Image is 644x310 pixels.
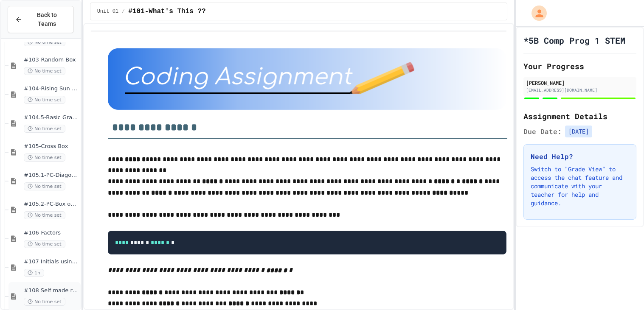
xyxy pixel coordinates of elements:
[526,87,634,93] div: [EMAIL_ADDRESS][DOMAIN_NAME]
[24,201,79,208] span: #105.2-PC-Box on Box
[24,38,65,46] span: No time set
[24,211,65,219] span: No time set
[24,143,79,150] span: #105-Cross Box
[523,60,636,72] h2: Your Progress
[24,172,79,179] span: #105.1-PC-Diagonal line
[565,126,592,137] span: [DATE]
[24,258,79,265] span: #107 Initials using shapes(11pts)
[24,85,79,92] span: #104-Rising Sun Plus
[531,151,629,162] h3: Need Help?
[523,3,549,23] div: My Account
[24,298,65,306] span: No time set
[128,6,205,17] span: #101-What's This ??
[24,67,65,75] span: No time set
[24,154,65,162] span: No time set
[24,96,65,104] span: No time set
[24,182,65,190] span: No time set
[24,125,65,133] span: No time set
[97,8,118,15] span: Unit 01
[122,8,125,15] span: /
[28,11,67,28] span: Back to Teams
[8,6,74,33] button: Back to Teams
[24,229,79,237] span: #106-Factors
[531,165,629,207] p: Switch to "Grade View" to access the chat feature and communicate with your teacher for help and ...
[523,126,562,137] span: Due Date:
[526,79,634,87] div: [PERSON_NAME]
[24,269,44,277] span: 1h
[523,110,636,122] h2: Assignment Details
[24,287,79,294] span: #108 Self made review (15pts)
[523,34,625,46] h1: *5B Comp Prog 1 STEM
[24,56,79,64] span: #103-Random Box
[24,240,65,248] span: No time set
[24,114,79,121] span: #104.5-Basic Graphics Review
